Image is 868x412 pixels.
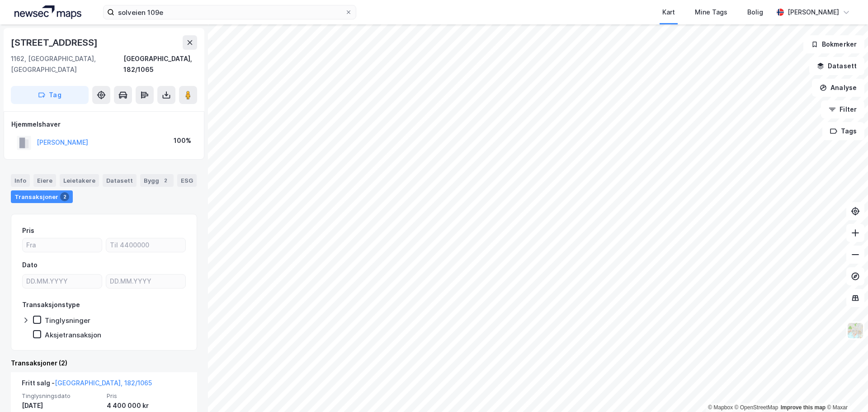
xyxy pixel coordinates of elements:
div: Eiere [33,174,56,187]
div: Hjemmelshaver [11,119,197,130]
div: Pris [22,225,34,236]
a: [GEOGRAPHIC_DATA], 182/1065 [55,379,152,387]
div: Bolig [747,7,763,18]
div: Transaksjonstype [22,299,80,310]
div: [GEOGRAPHIC_DATA], 182/1065 [123,53,197,75]
div: 100% [174,135,191,146]
button: Bokmerker [803,35,864,53]
input: Søk på adresse, matrikkel, gårdeiere, leietakere eller personer [114,5,345,19]
input: DD.MM.YYYY [106,275,185,288]
button: Analyse [812,79,864,97]
a: Improve this map [781,404,826,411]
div: ESG [177,174,197,187]
img: logo.a4113a55bc3d86da70a041830d287a7e.svg [14,5,81,19]
iframe: Chat Widget [823,369,868,412]
img: Z [847,322,864,339]
div: 4 400 000 kr [107,400,186,411]
button: Datasett [809,57,864,75]
div: 2 [161,176,170,185]
div: Aksjetransaksjon [45,331,101,339]
button: Tag [11,86,89,104]
span: Tinglysningsdato [22,392,101,400]
a: Mapbox [708,404,733,411]
div: Kart [662,7,675,18]
button: Filter [821,100,864,118]
div: Transaksjoner (2) [11,358,197,369]
div: Mine Tags [695,7,727,18]
div: Info [11,174,30,187]
a: OpenStreetMap [735,404,778,411]
div: Kontrollprogram for chat [823,369,868,412]
div: 2 [60,192,69,201]
span: Pris [107,392,186,400]
input: Fra [23,238,102,252]
div: Transaksjoner [11,190,73,203]
div: [PERSON_NAME] [788,7,839,18]
input: DD.MM.YYYY [23,275,102,288]
div: Leietakere [60,174,99,187]
div: [STREET_ADDRESS] [11,35,99,50]
div: Datasett [103,174,137,187]
div: Tinglysninger [45,316,90,325]
div: Dato [22,260,38,270]
div: Fritt salg - [22,378,152,392]
div: 1162, [GEOGRAPHIC_DATA], [GEOGRAPHIC_DATA] [11,53,123,75]
div: Bygg [140,174,174,187]
div: [DATE] [22,400,101,411]
button: Tags [822,122,864,140]
input: Til 4400000 [106,238,185,252]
